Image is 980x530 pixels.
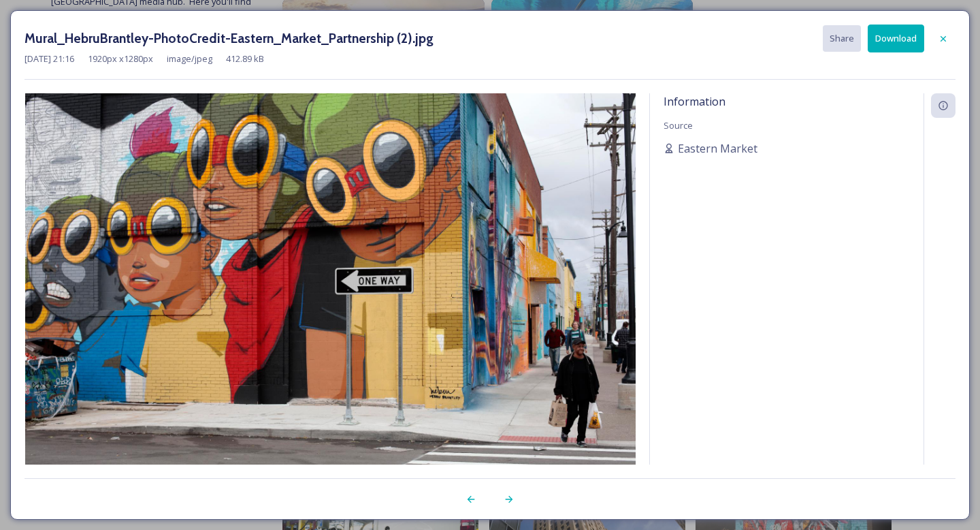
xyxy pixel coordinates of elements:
[24,93,636,501] img: Mural_HebruBrantley-PhotoCredit-Eastern_Market_Partnership%20%282%29.jpg
[823,25,861,52] button: Share
[88,52,153,65] span: 1920 px x 1280 px
[167,52,212,65] span: image/jpeg
[868,25,924,52] button: Download
[664,119,693,131] span: Source
[24,52,74,65] span: [DATE] 21:16
[678,140,757,157] span: Eastern Market
[24,29,434,48] h3: Mural_HebruBrantley-PhotoCredit-Eastern_Market_Partnership (2).jpg
[226,52,264,65] span: 412.89 kB
[664,94,725,109] span: Information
